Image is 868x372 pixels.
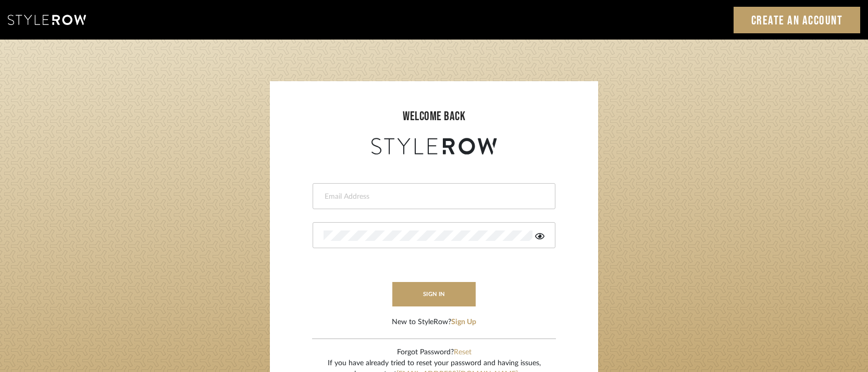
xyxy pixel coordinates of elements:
[328,347,541,358] div: Forgot Password?
[324,191,542,202] input: Email Address
[454,347,472,358] button: Reset
[280,107,588,126] div: welcome back
[734,7,861,33] a: Create an Account
[392,317,476,328] div: New to StyleRow?
[451,317,476,328] button: Sign Up
[392,282,476,306] button: sign in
